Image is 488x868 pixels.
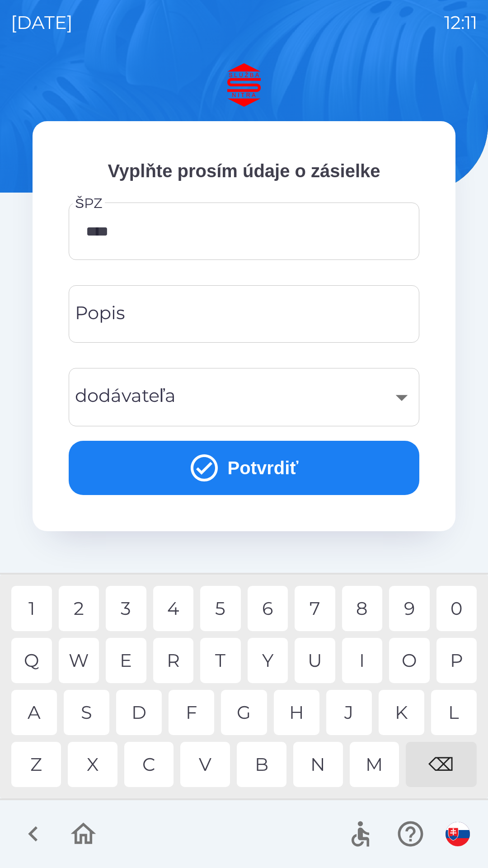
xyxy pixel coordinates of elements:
[69,441,419,495] button: Potvrdiť
[33,63,455,107] img: Logo
[444,9,477,36] p: 12:11
[75,193,103,213] label: ŠPZ
[11,9,73,36] p: [DATE]
[69,157,419,184] p: Vyplňte prosím údaje o zásielke
[446,822,470,846] img: sk flag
